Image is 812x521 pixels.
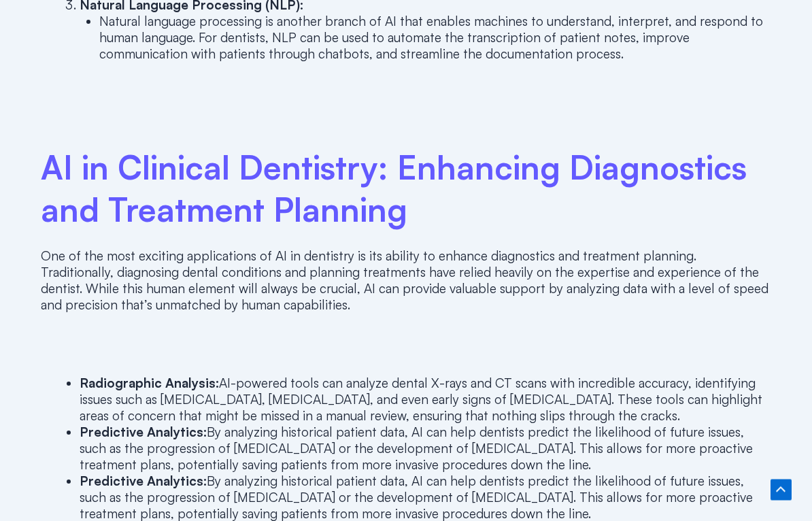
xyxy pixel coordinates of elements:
[80,424,771,473] li: By analyzing historical patient data, AI can help dentists predict the likelihood of future issue...
[80,424,207,441] strong: Predictive Analytics:
[80,473,207,490] strong: Predictive Analytics:
[80,375,771,424] li: AI-powered tools can analyze dental X-rays and CT scans with incredible accuracy, identifying iss...
[99,14,772,63] li: Natural language processing is another branch of AI that enables machines to understand, interpre...
[41,248,771,314] p: One of the most exciting applications of AI in dentistry is its ability to enhance diagnostics an...
[41,147,771,232] h2: AI in Clinical Dentistry: Enhancing Diagnostics and Treatment Planning
[80,375,219,392] strong: Radiographic Analysis:
[41,337,771,353] p: ‍
[41,82,771,98] p: ‍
